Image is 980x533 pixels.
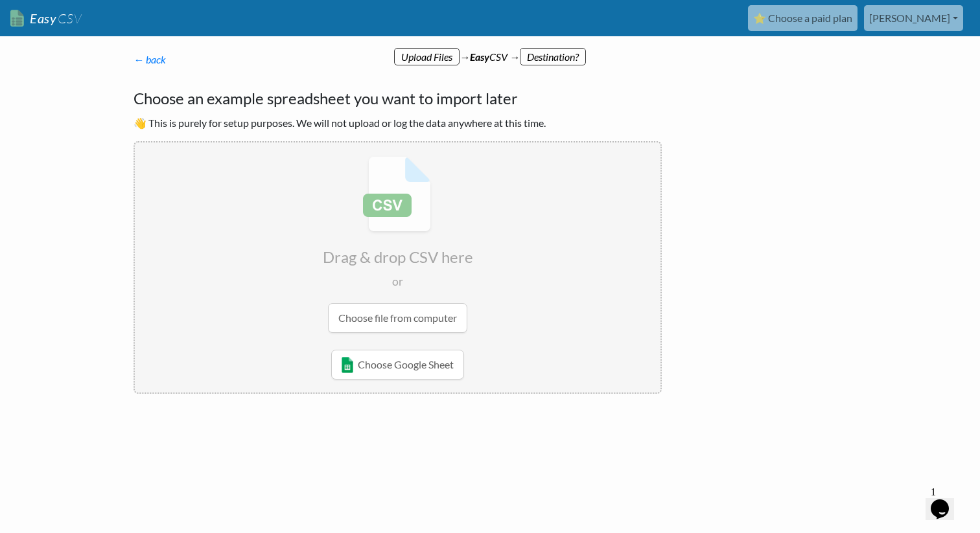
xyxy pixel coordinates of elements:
a: ⭐ Choose a paid plan [748,5,857,31]
iframe: chat widget [926,481,967,520]
h4: Choose an example spreadsheet you want to import later [134,87,662,110]
a: EasyCSV [10,5,82,32]
a: Choose Google Sheet [331,350,464,380]
div: → CSV → [121,36,859,65]
p: 👋 This is purely for setup purposes. We will not upload or log the data anywhere at this time. [134,115,662,131]
a: ← back [134,53,166,65]
a: [PERSON_NAME] [864,5,963,31]
span: CSV [56,10,82,27]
